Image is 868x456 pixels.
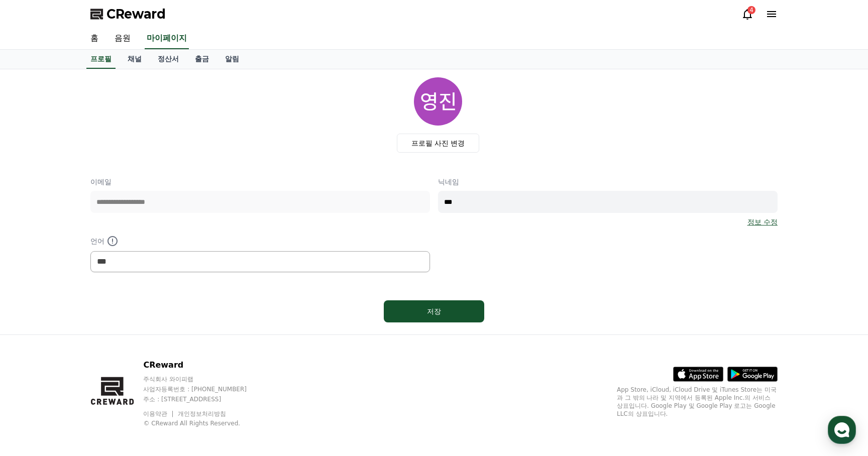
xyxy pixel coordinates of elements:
[90,177,430,187] p: 이메일
[106,28,139,49] a: 음원
[397,134,480,153] label: 프로필 사진 변경
[143,375,266,383] p: 주식회사 와이피랩
[120,50,150,69] a: 채널
[150,50,187,69] a: 정산서
[143,359,266,371] p: CReward
[143,395,266,403] p: 주소 : [STREET_ADDRESS]
[143,385,266,393] p: 사업자등록번호 : [PHONE_NUMBER]
[747,6,755,14] div: 4
[438,177,778,187] p: 닉네임
[747,217,778,227] a: 정보 수정
[414,77,462,126] img: profile_image
[384,300,484,322] button: 저장
[178,410,226,417] a: 개인정보처리방침
[145,28,189,49] a: 마이페이지
[90,235,430,247] p: 언어
[86,50,116,69] a: 프로필
[617,386,778,418] p: App Store, iCloud, iCloud Drive 및 iTunes Store는 미국과 그 밖의 나라 및 지역에서 등록된 Apple Inc.의 서비스 상표입니다. Goo...
[187,50,217,69] a: 출금
[82,28,106,49] a: 홈
[217,50,247,69] a: 알림
[143,410,175,417] a: 이용약관
[106,6,166,22] span: CReward
[741,8,753,20] a: 4
[90,6,166,22] a: CReward
[143,419,266,427] p: © CReward All Rights Reserved.
[404,306,464,316] div: 저장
